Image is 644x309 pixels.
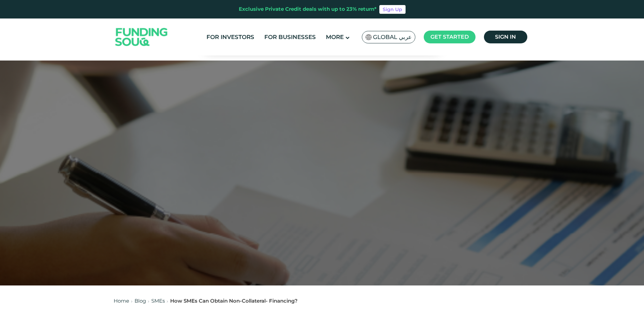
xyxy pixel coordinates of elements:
[495,34,516,40] span: Sign in
[114,298,129,304] a: Home
[379,5,406,14] a: Sign Up
[430,34,469,40] span: Get started
[326,34,344,40] span: More
[373,33,412,41] span: Global عربي
[109,20,175,54] img: Logo
[135,298,146,304] a: Blog
[151,298,165,304] a: SMEs
[205,32,256,43] a: For Investors
[239,5,377,13] div: Exclusive Private Credit deals with up to 23% return*
[170,297,298,305] div: How SMEs Can Obtain Non-Collateral- Financing?
[366,34,372,40] img: SA Flag
[484,31,527,43] a: Sign in
[263,32,317,43] a: For Businesses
